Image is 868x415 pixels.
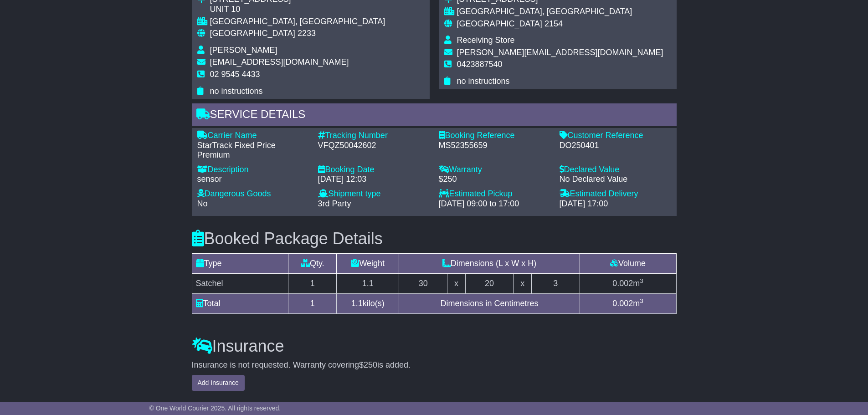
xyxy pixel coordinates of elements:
[439,199,550,209] div: [DATE] 09:00 to 17:00
[318,174,430,184] div: [DATE] 12:03
[318,199,351,208] span: 3rd Party
[560,189,671,199] div: Estimated Delivery
[192,273,288,293] td: Satchel
[318,131,430,141] div: Tracking Number
[457,60,503,69] span: 0423887540
[359,360,377,369] span: $250
[439,189,550,199] div: Estimated Pickup
[192,253,288,273] td: Type
[197,141,309,160] div: StarTrack Fixed Price Premium
[457,19,542,28] span: [GEOGRAPHIC_DATA]
[399,253,580,273] td: Dimensions (L x W x H)
[560,174,671,184] div: No Declared Value
[439,165,550,175] div: Warranty
[560,199,671,209] div: [DATE] 17:00
[640,277,643,284] sup: 3
[210,5,385,15] div: UNIT 10
[580,273,676,293] td: m
[351,299,363,308] span: 1.1
[318,165,430,175] div: Booking Date
[439,131,550,141] div: Booking Reference
[288,273,337,293] td: 1
[210,17,385,27] div: [GEOGRAPHIC_DATA], [GEOGRAPHIC_DATA]
[192,103,677,128] div: Service Details
[192,360,677,370] div: Insurance is not requested. Warranty covering is added.
[560,131,671,141] div: Customer Reference
[210,57,349,67] span: [EMAIL_ADDRESS][DOMAIN_NAME]
[457,77,510,86] span: no instructions
[192,293,288,313] td: Total
[465,273,514,293] td: 20
[197,199,208,208] span: No
[399,273,447,293] td: 30
[192,337,677,355] h3: Insurance
[337,293,399,313] td: kilo(s)
[544,19,563,28] span: 2154
[439,174,550,184] div: $250
[318,141,430,151] div: VFQZ50042602
[197,165,309,175] div: Description
[580,253,676,273] td: Volume
[640,297,643,304] sup: 3
[210,70,260,79] span: 02 9545 4433
[457,36,515,45] span: Receiving Store
[612,299,633,308] span: 0.002
[149,405,281,412] span: © One World Courier 2025. All rights reserved.
[210,29,295,38] span: [GEOGRAPHIC_DATA]
[197,174,309,184] div: sensor
[560,165,671,175] div: Declared Value
[337,273,399,293] td: 1.1
[192,375,245,391] button: Add Insurance
[337,253,399,273] td: Weight
[447,273,465,293] td: x
[457,48,663,57] span: [PERSON_NAME][EMAIL_ADDRESS][DOMAIN_NAME]
[439,141,550,151] div: MS52355659
[318,189,430,199] div: Shipment type
[612,279,633,288] span: 0.002
[560,141,671,151] div: DO250401
[288,253,337,273] td: Qty.
[197,189,309,199] div: Dangerous Goods
[457,7,663,17] div: [GEOGRAPHIC_DATA], [GEOGRAPHIC_DATA]
[210,46,277,55] span: [PERSON_NAME]
[197,131,309,141] div: Carrier Name
[192,230,677,248] h3: Booked Package Details
[210,87,263,96] span: no instructions
[580,293,676,313] td: m
[288,293,337,313] td: 1
[298,29,316,38] span: 2233
[514,273,531,293] td: x
[399,293,580,313] td: Dimensions in Centimetres
[531,273,580,293] td: 3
